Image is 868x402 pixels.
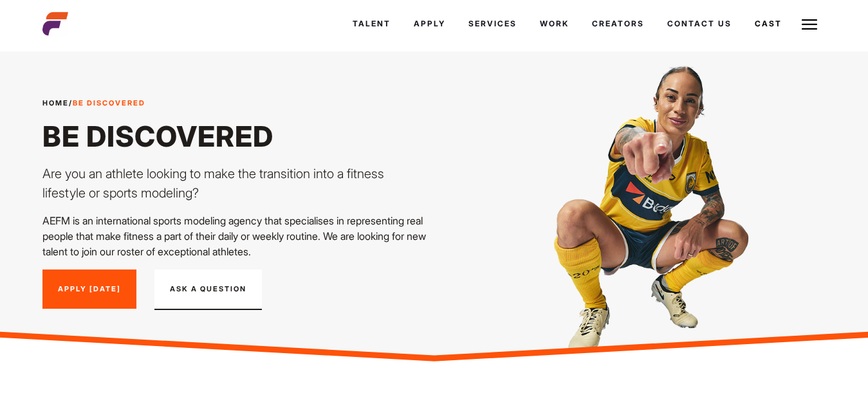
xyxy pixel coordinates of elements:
[42,11,68,37] img: cropped-aefm-brand-fav-22-square.png
[528,6,580,41] a: Work
[42,213,427,259] p: AEFM is an international sports modeling agency that specialises in representing real people that...
[42,164,427,203] p: Are you an athlete looking to make the transition into a fitness lifestyle or sports modeling?
[457,6,528,41] a: Services
[42,98,145,109] span: /
[402,6,457,41] a: Apply
[73,98,145,107] strong: Be Discovered
[42,119,427,154] h1: Be Discovered
[580,6,656,41] a: Creators
[656,6,743,41] a: Contact Us
[154,270,262,311] button: Ask A Question
[42,98,69,107] a: Home
[341,6,402,41] a: Talent
[42,270,136,309] a: Apply [DATE]
[802,17,817,32] img: Burger icon
[743,6,793,41] a: Cast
